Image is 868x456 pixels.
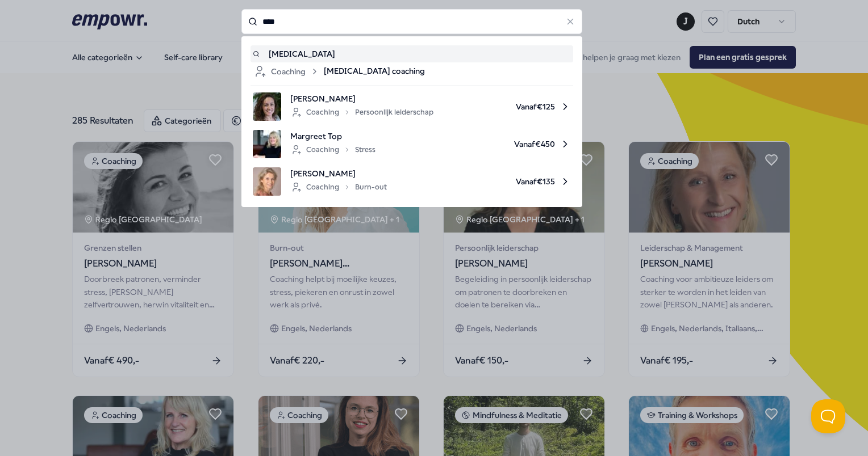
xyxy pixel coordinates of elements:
span: [MEDICAL_DATA] coaching [324,65,425,78]
img: product image [253,130,281,158]
input: Search for products, categories or subcategories [241,9,582,34]
span: Vanaf € 135 [396,167,571,196]
a: product image[PERSON_NAME]CoachingBurn-outVanaf€135 [253,167,571,196]
div: Coaching Stress [290,143,375,157]
img: product image [253,167,281,196]
a: product imageMargreet TopCoachingStressVanaf€450 [253,130,571,158]
a: product image[PERSON_NAME]CoachingPersoonlijk leiderschapVanaf€125 [253,92,571,121]
div: Coaching Persoonlijk leiderschap [290,105,433,119]
span: Vanaf € 450 [385,130,571,158]
span: Margreet Top [290,130,375,142]
span: Vanaf € 125 [443,92,571,121]
div: Coaching [253,65,319,78]
div: Coaching Burn-out [290,180,387,194]
span: [PERSON_NAME] [290,167,387,180]
a: [MEDICAL_DATA] [253,48,571,60]
a: Coaching[MEDICAL_DATA] coaching [253,65,571,78]
span: [PERSON_NAME] [290,92,433,105]
iframe: Help Scout Beacon - Open [811,399,845,433]
img: product image [253,92,281,121]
